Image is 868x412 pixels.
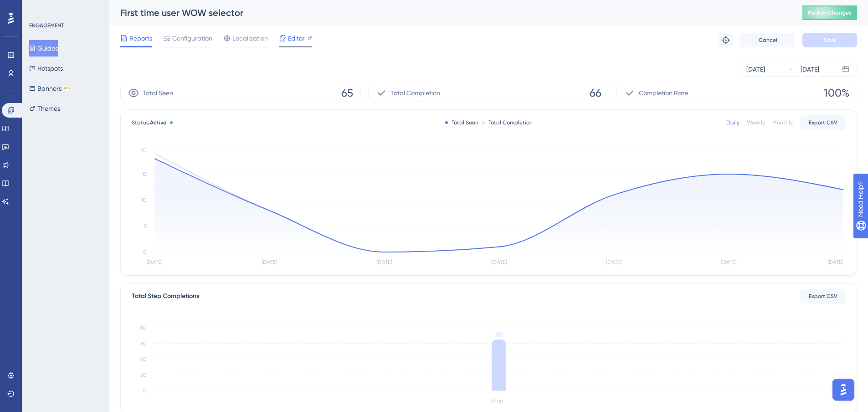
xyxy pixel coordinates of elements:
[341,86,353,100] span: 65
[140,356,147,362] tspan: 40
[491,259,507,265] tspan: [DATE]
[142,171,147,177] tspan: 15
[482,119,533,126] div: Total Completion
[143,249,147,255] tspan: 0
[721,259,736,265] tspan: [DATE]
[132,119,166,126] span: Status:
[29,40,58,57] button: Guides
[639,88,688,98] span: Completion Rate
[132,291,199,302] div: Total Step Completions
[823,36,836,44] span: Save
[140,340,147,347] tspan: 60
[29,60,63,77] button: Hotspots
[801,64,819,75] div: [DATE]
[29,22,64,29] div: ENGAGEMENT
[759,36,777,44] span: Cancel
[129,33,152,44] span: Reports
[746,64,765,75] div: [DATE]
[29,80,72,97] button: BannersBETA
[390,88,440,98] span: Total Completion
[144,223,147,229] tspan: 5
[802,5,857,20] button: Publish Changes
[143,387,147,394] tspan: 0
[802,33,857,47] button: Save
[21,2,57,13] span: Need Help?
[150,119,166,126] span: Active
[824,86,849,100] span: 100%
[29,100,60,117] button: Themes
[772,119,793,126] div: Monthly
[172,33,212,44] span: Configuration
[63,86,72,91] div: BETA
[827,259,843,265] tspan: [DATE]
[726,119,740,126] div: Daily
[491,397,507,404] tspan: Step 1
[445,119,478,126] div: Total Seen
[262,259,277,265] tspan: [DATE]
[376,259,392,265] tspan: [DATE]
[809,293,837,300] span: Export CSV
[141,197,147,203] tspan: 10
[800,115,846,130] button: Export CSV
[740,33,795,47] button: Cancel
[232,33,268,44] span: Localization
[590,86,601,100] span: 66
[140,147,147,154] tspan: 20
[747,119,765,126] div: Weekly
[495,330,503,339] tspan: 65
[830,376,857,403] iframe: UserGuiding AI Assistant Launcher
[288,33,305,44] span: Editor
[809,119,837,126] span: Export CSV
[120,6,780,19] div: First time user WOW selector
[808,9,852,16] span: Publish Changes
[147,259,162,265] tspan: [DATE]
[140,372,147,378] tspan: 20
[140,324,147,331] tspan: 80
[143,88,173,98] span: Total Seen
[606,259,621,265] tspan: [DATE]
[800,289,846,304] button: Export CSV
